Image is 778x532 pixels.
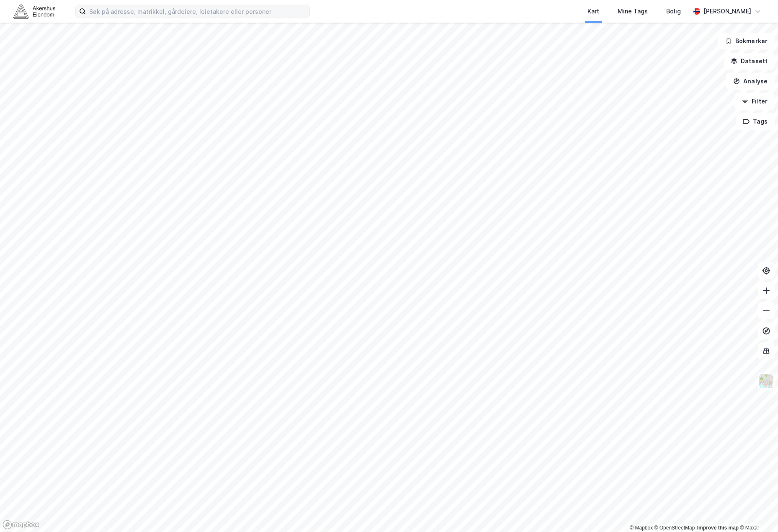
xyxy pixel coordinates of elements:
div: Mine Tags [618,6,648,16]
iframe: Chat Widget [736,492,778,532]
div: Bolig [666,6,681,16]
div: Kart [587,6,599,16]
div: [PERSON_NAME] [703,6,751,16]
input: Søk på adresse, matrikkel, gårdeiere, leietakere eller personer [86,5,309,18]
img: akershus-eiendom-logo.9091f326c980b4bce74ccdd9f866810c.svg [13,4,55,18]
div: Kontrollprogram for chat [736,492,778,532]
